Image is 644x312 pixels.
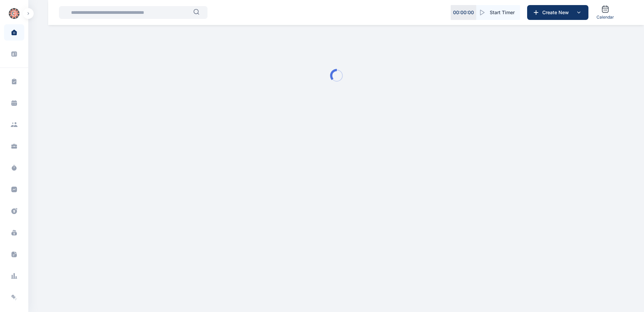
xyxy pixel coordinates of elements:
span: Create New [540,9,575,16]
span: Calendar [597,15,614,20]
span: Start Timer [490,9,515,16]
button: Create New [527,5,588,20]
a: Calendar [594,2,617,23]
p: 00 : 00 : 00 [453,9,474,16]
button: Start Timer [476,5,520,20]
